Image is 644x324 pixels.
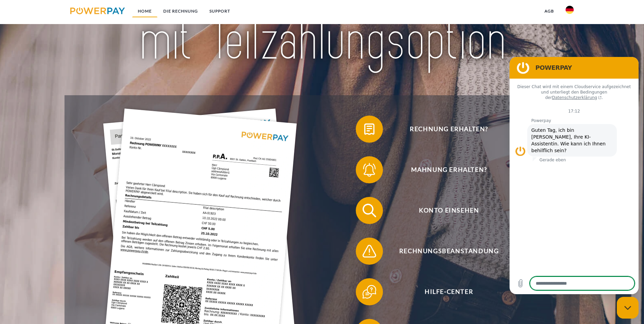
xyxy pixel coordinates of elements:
[356,197,532,224] button: Konto einsehen
[356,278,532,305] button: Hilfe-Center
[158,5,204,17] a: DIE RECHNUNG
[70,7,125,14] img: logo-powerpay.svg
[539,5,560,17] a: agb
[204,5,236,17] a: SUPPORT
[361,121,378,138] img: qb_bill.svg
[566,6,574,14] img: de
[366,156,532,183] span: Mahnung erhalten?
[366,278,532,305] span: Hilfe-Center
[366,238,532,265] span: Rechnungsbeanstandung
[356,156,532,183] button: Mahnung erhalten?
[356,116,532,143] button: Rechnung erhalten?
[361,202,378,219] img: qb_search.svg
[132,5,158,17] a: Home
[366,116,532,143] span: Rechnung erhalten?
[510,57,639,294] iframe: Messaging-Fenster
[356,238,532,265] button: Rechnungsbeanstandung
[617,297,639,319] iframe: Schaltfläche zum Öffnen des Messaging-Fensters; Konversation läuft
[366,197,532,224] span: Konto einsehen
[361,161,378,178] img: qb_bell.svg
[361,283,378,300] img: qb_help.svg
[361,243,378,260] img: qb_warning.svg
